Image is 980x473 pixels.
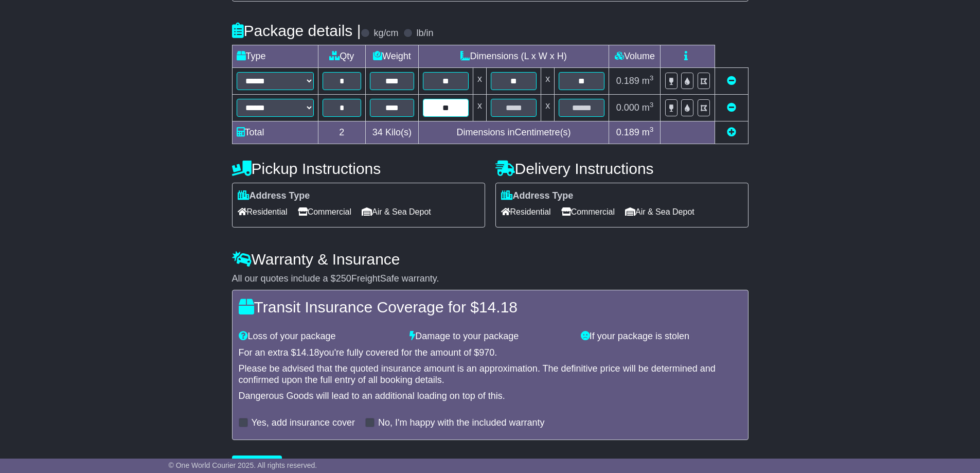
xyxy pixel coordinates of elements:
label: kg/cm [373,28,398,39]
td: Dimensions in Centimetre(s) [418,121,609,144]
td: x [473,94,486,121]
h4: Package details | [232,22,361,39]
td: Kilo(s) [366,121,419,144]
td: Weight [366,45,419,67]
div: For an extra $ you're fully covered for the amount of $ . [239,347,742,359]
span: 970 [479,347,494,358]
h4: Pickup Instructions [232,160,485,177]
span: 0.000 [616,102,639,113]
div: If your package is stolen [576,331,747,342]
span: m [642,127,654,137]
div: All our quotes include a $ FreightSafe warranty. [232,273,749,285]
span: Residential [501,204,551,220]
td: 2 [318,121,366,144]
td: x [541,67,555,94]
td: Dimensions (L x W x H) [418,45,609,67]
span: Air & Sea Depot [362,204,431,220]
td: x [473,67,486,94]
span: 14.18 [296,347,319,358]
label: lb/in [416,28,433,39]
sup: 3 [650,74,654,82]
label: No, I'm happy with the included warranty [378,417,545,429]
span: © One World Courier 2025. All rights reserved. [169,461,317,469]
span: Commercial [298,204,351,220]
label: Address Type [501,190,574,202]
span: 0.189 [616,76,639,86]
label: Yes, add insurance cover [252,417,355,429]
h4: Transit Insurance Coverage for $ [239,299,742,316]
span: m [642,102,654,113]
div: Loss of your package [234,331,405,342]
a: Add new item [727,127,736,137]
td: Qty [318,45,366,67]
span: 14.18 [479,299,518,316]
div: Please be advised that the quoted insurance amount is an approximation. The definitive price will... [239,363,742,386]
h4: Delivery Instructions [495,160,749,177]
span: m [642,76,654,86]
span: Air & Sea Depot [625,204,694,220]
td: x [541,94,555,121]
label: Address Type [238,190,310,202]
span: 0.189 [616,127,639,137]
span: 34 [372,127,383,137]
td: Type [232,45,318,67]
a: Remove this item [727,102,736,113]
td: Total [232,121,318,144]
a: Remove this item [727,76,736,86]
div: Dangerous Goods will lead to an additional loading on top of this. [239,391,742,402]
div: Damage to your package [404,331,576,342]
sup: 3 [650,126,654,133]
span: Residential [238,204,288,220]
span: Commercial [561,204,615,220]
h4: Warranty & Insurance [232,251,749,268]
sup: 3 [650,101,654,109]
span: 250 [336,273,351,284]
td: Volume [609,45,661,67]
